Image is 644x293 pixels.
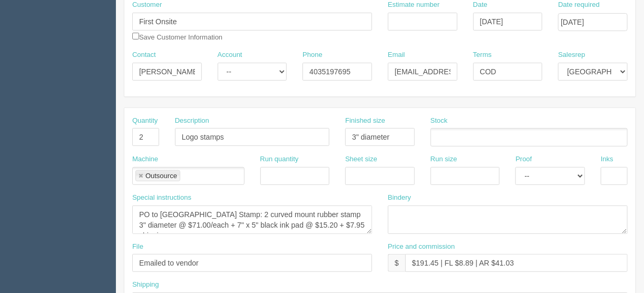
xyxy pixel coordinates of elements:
div: Outsource [145,172,177,179]
div: $ [388,254,405,272]
label: Salesrep [558,50,585,60]
label: Run quantity [260,154,299,164]
textarea: PO to [GEOGRAPHIC_DATA] Stamp: 2 curved mount rubber stamp 3" diameter @ $71.00/each + 7" x 5" bl... [132,206,372,234]
label: Run size [431,154,457,164]
label: Sheet size [345,154,377,164]
label: Finished size [345,116,385,126]
label: Shipping [132,280,159,290]
label: Special instructions [132,193,191,203]
input: Enter customer name [132,13,372,31]
label: Description [175,116,209,126]
label: Contact [132,50,156,60]
label: Proof [515,154,532,164]
label: Email [388,50,405,60]
label: Machine [132,154,158,164]
label: File [132,242,143,252]
label: Account [218,50,242,60]
label: Inks [601,154,613,164]
label: Terms [473,50,492,60]
label: Quantity [132,116,158,126]
label: Phone [303,50,323,60]
label: Price and commission [388,242,455,252]
label: Stock [431,116,448,126]
label: Bindery [388,193,411,203]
